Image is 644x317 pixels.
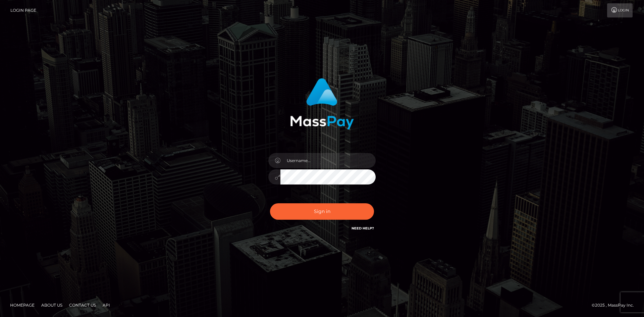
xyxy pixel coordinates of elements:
a: About Us [39,300,65,310]
div: © 2025 , MassPay Inc. [592,302,639,309]
a: Homepage [7,300,37,310]
button: Sign in [270,203,374,220]
a: Contact Us [66,300,99,310]
img: MassPay Login [290,78,354,129]
a: Need Help? [352,226,374,230]
input: Username... [280,153,376,168]
a: Login Page [10,3,36,17]
a: Login [607,3,633,17]
a: API [100,300,113,310]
